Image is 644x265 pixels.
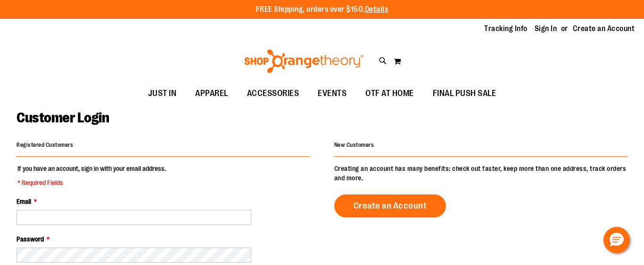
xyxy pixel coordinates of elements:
[334,194,446,217] a: Create an Account
[17,164,167,187] legend: If you have an account, sign in with your email address.
[354,201,427,211] span: Create an Account
[535,24,557,34] a: Sign In
[247,83,299,104] span: ACCESSORIES
[573,24,635,34] a: Create an Account
[17,142,73,148] strong: Registered Customers
[243,49,365,73] img: Shop Orangetheory
[603,227,630,253] button: Hello, have a question? Let’s chat.
[433,83,496,104] span: FINAL PUSH SALE
[484,24,528,34] a: Tracking Info
[334,164,627,183] p: Creating an account has many benefits: check out faster, keep more than one address, track orders...
[139,83,186,104] a: JUST IN
[17,178,166,187] span: * Required Fields
[308,83,356,104] a: EVENTS
[365,83,414,104] span: OTF AT HOME
[17,198,31,205] span: Email
[423,83,506,104] a: FINAL PUSH SALE
[148,83,177,104] span: JUST IN
[356,83,423,104] a: OTF AT HOME
[17,235,44,243] span: Password
[186,83,238,104] a: APPAREL
[318,83,347,104] span: EVENTS
[365,5,388,14] a: Details
[334,142,374,148] strong: New Customers
[195,83,228,104] span: APPAREL
[256,4,388,15] p: FREE Shipping, orders over $150.
[17,110,109,126] span: Customer Login
[238,83,309,104] a: ACCESSORIES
